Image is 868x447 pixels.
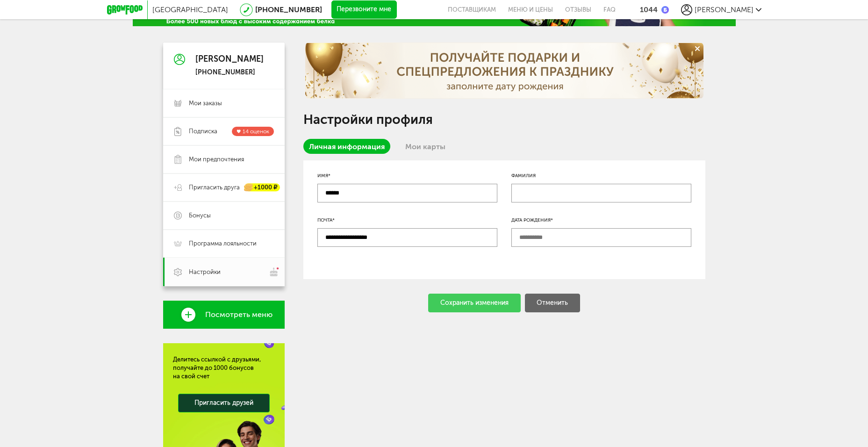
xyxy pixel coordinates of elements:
a: Мои предпочтения [163,145,285,173]
a: [PHONE_NUMBER] [255,5,322,14]
div: 1044 [640,5,658,14]
div: Делитесь ссылкой с друзьями, получайте до 1000 бонусов на свой счет [173,355,275,381]
a: Мои карты [400,139,451,154]
a: Подписка 14 оценок [163,117,285,145]
div: +1000 ₽ [244,184,280,192]
img: bonus_b.cdccf46.png [661,6,669,14]
a: Мои заказы [163,89,285,117]
div: [PERSON_NAME] [195,55,264,64]
h1: Настройки профиля [303,114,705,126]
span: Подписка [189,127,217,136]
div: [PHONE_NUMBER] [195,68,264,77]
span: Бонусы [189,211,211,220]
span: 14 оценок [243,128,269,135]
span: Посмотреть меню [205,310,273,319]
a: Пригласить друзей [178,394,270,412]
div: Фамилия [511,172,691,180]
div: Дата рождения* [511,216,691,224]
a: Личная информация [303,139,390,154]
a: Программа лояльности [163,230,285,258]
button: Перезвоните мне [331,0,397,19]
span: Мои заказы [189,99,222,108]
span: Программа лояльности [189,239,257,248]
a: Пригласить друга +1000 ₽ [163,173,285,202]
span: [GEOGRAPHIC_DATA] [152,5,228,14]
a: Посмотреть меню [163,301,285,329]
span: [PERSON_NAME] [695,5,753,14]
div: Почта* [317,216,497,224]
span: Пригласить друга [189,183,240,192]
span: Мои предпочтения [189,155,244,164]
span: Настройки [189,268,221,276]
a: Настройки [163,258,285,286]
a: Бонусы [163,202,285,230]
